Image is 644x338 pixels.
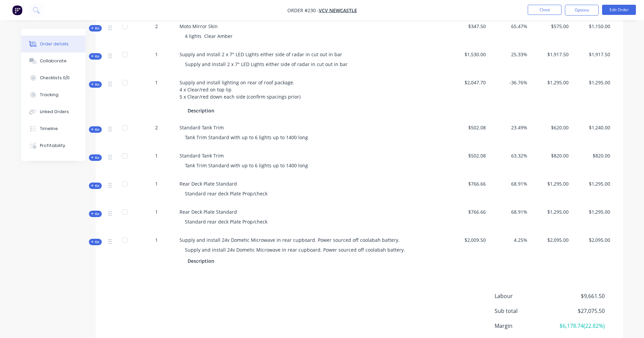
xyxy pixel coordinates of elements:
span: Kit [91,155,100,160]
span: $1,295.00 [574,208,610,215]
span: 4 lights Clear Amber [185,33,233,39]
span: Kit [91,54,100,59]
span: Kit [91,183,100,188]
span: $575.00 [533,23,569,30]
span: $6,178.74 ( 22.82 %) [554,322,604,330]
button: Kit [89,154,102,161]
div: Linked Orders [40,109,69,115]
span: Moto Mirror Skin [180,23,218,29]
button: Timeline [21,120,86,137]
span: $1,917.50 [533,51,569,58]
span: Supply and Install 2 x 7" LED Lights either side of radar in cut out in bar [185,61,348,67]
div: Tracking [40,92,58,98]
span: $27,075.50 [554,307,604,315]
span: Supply and install 24v Dometic Microwave in rear cupboard. Power sourced off coolabah battery. [185,247,405,253]
span: Kit [91,26,100,31]
span: Standard Tank Trim [180,124,224,131]
span: 23.49% [491,124,527,131]
span: Kit [91,239,100,245]
span: $1,295.00 [533,180,569,187]
span: 1 [155,180,158,187]
span: $502.08 [450,152,486,159]
button: Options [565,5,599,16]
span: Supply and install 24v Dometic Microwave in rear cupboard. Power sourced off coolabah battery. [180,237,400,243]
button: Close [528,5,562,15]
button: Linked Orders [21,103,86,120]
span: $2,095.00 [574,236,610,244]
span: -36.76% [491,79,527,86]
button: Kit [89,239,102,245]
span: $502.08 [450,124,486,131]
span: $9,661.50 [554,292,604,300]
span: Margin [495,322,555,330]
span: 1 [155,236,158,244]
div: Collaborate [40,58,67,64]
span: $1,240.00 [574,124,610,131]
span: $1,917.50 [574,51,610,58]
span: 2 [155,124,158,131]
span: 1 [155,79,158,86]
span: Standard Tank Trim [180,152,224,159]
span: 4.25% [491,236,527,244]
button: Kit [89,81,102,88]
span: $766.66 [450,208,486,215]
span: 65.47% [491,23,527,30]
span: 25.33% [491,51,527,58]
span: Labour [495,292,555,300]
button: Order details [21,36,86,52]
a: VCV Newcastle [319,7,357,14]
span: $1,295.00 [533,208,569,215]
span: Kit [91,82,100,87]
span: $1,530.00 [450,51,486,58]
span: $2,047.70 [450,79,486,86]
button: Checklists 0/0 [21,69,86,86]
span: 1 [155,208,158,215]
button: Kit [89,211,102,217]
span: Standard rear deck Plate Prop/check [185,218,267,225]
span: Standard rear deck Plate Prop/check [185,190,267,197]
button: Edit Order [602,5,636,15]
span: $620.00 [533,124,569,131]
button: Collaborate [21,52,86,69]
div: Timeline [40,126,58,132]
span: Supply and Install 2 x 7" LED Lights either side of radar in cut out in bar [180,51,342,58]
span: Kit [91,127,100,132]
button: Kit [89,53,102,60]
span: Rear Deck Plate Standard [180,209,237,215]
span: $1,295.00 [574,180,610,187]
span: $820.00 [533,152,569,159]
span: $2,009.50 [450,236,486,244]
span: Supply and install lighting on rear of roof package. 4 x Clear/red on top lip 5 x Clear/red down ... [180,79,301,100]
button: Profitability [21,137,86,154]
span: 1 [155,152,158,159]
span: Tank Trim Standard with up to 6 lights up to 1400 long [185,162,308,169]
span: 1 [155,51,158,58]
span: 63.32% [491,152,527,159]
span: Kit [91,211,100,216]
button: Tracking [21,86,86,103]
span: $2,095.00 [533,236,569,244]
span: $1,295.00 [533,79,569,86]
span: 2 [155,23,158,30]
div: Checklists 0/0 [40,75,70,81]
button: Kit [89,126,102,133]
span: Order #230 - [287,7,319,14]
span: $1,150.00 [574,23,610,30]
span: 68.91% [491,208,527,215]
span: Tank Trim Standard with up to 6 lights up to 1400 long [185,134,308,141]
button: Kit [89,183,102,189]
span: $766.66 [450,180,486,187]
button: Kit [89,25,102,31]
span: $347.50 [450,23,486,30]
span: Rear Deck Plate Standard [180,181,237,187]
span: Sub total [495,307,555,315]
div: Profitability [40,143,65,149]
span: 68.91% [491,180,527,187]
span: $820.00 [574,152,610,159]
img: Factory [12,5,22,15]
span: $1,295.00 [574,79,610,86]
div: Description [188,106,217,115]
div: Order details [40,41,69,47]
div: Description [188,256,217,266]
